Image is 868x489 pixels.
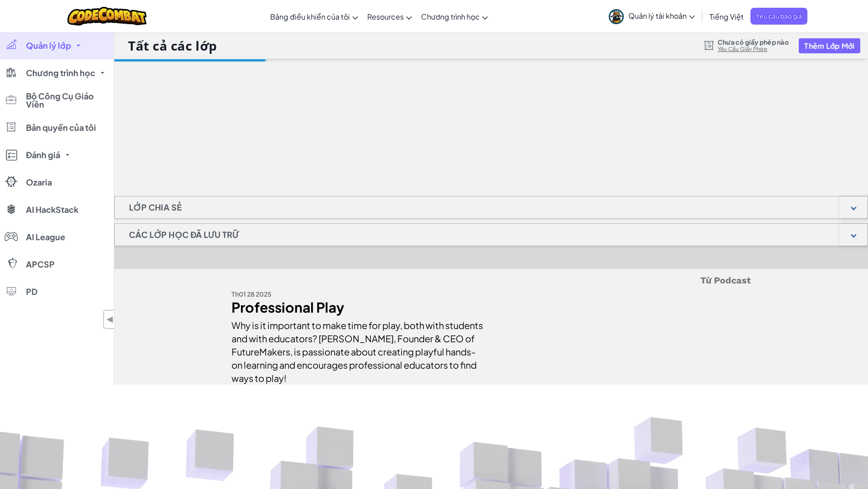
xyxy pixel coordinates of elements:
[128,37,217,54] h1: Tất cả các lớp
[718,46,789,53] a: Yêu Cầu Giấy Phép
[363,4,416,29] a: Resources
[799,38,860,53] button: Thêm Lớp Mới
[67,7,147,26] img: CodeCombat logo
[705,4,748,29] a: Tiếng Việt
[115,223,253,246] h1: Các lớp học đã lưu trữ
[231,288,484,301] div: Th01 28 2025
[609,9,624,24] img: avatar
[26,151,60,159] span: Đánh giá
[106,313,114,326] span: ◀
[26,233,65,241] span: AI League
[718,38,789,46] span: Chưa có giấy phép nào
[416,4,493,29] a: Chương trình học
[231,301,484,314] div: Professional Play
[628,11,695,21] span: Quản lý tài khoản
[604,2,699,31] a: Quản lý tài khoản
[421,12,480,21] span: Chương trình học
[709,12,744,21] span: Tiếng Việt
[270,12,350,21] span: Bảng điều khiển của tôi
[750,8,807,25] a: Yêu cầu báo giá
[26,206,78,214] span: AI HackStack
[231,314,484,385] div: Why is it important to make time for play, both with students and with educators? [PERSON_NAME], ...
[367,12,404,21] span: Resources
[26,92,108,108] span: Bộ Công Cụ Giáo Viên
[115,196,196,219] h1: Lớp chia sẻ
[26,41,71,50] span: Quản lý lớp
[26,178,52,186] span: Ozaria
[26,124,96,132] span: Bản quyền của tôi
[266,4,363,29] a: Bảng điều khiển của tôi
[26,69,95,77] span: Chương trình học
[231,273,751,288] h5: Từ Podcast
